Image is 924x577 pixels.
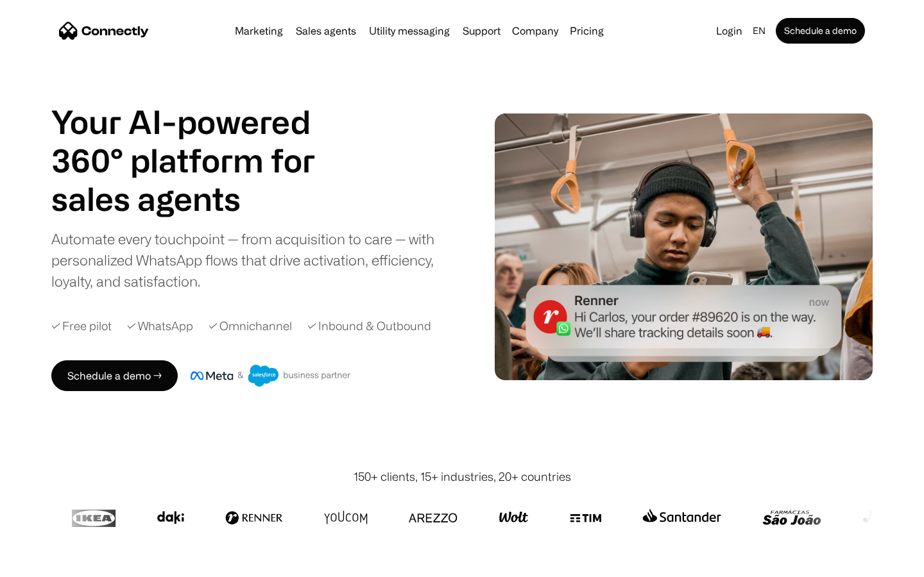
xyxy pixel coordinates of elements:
[512,22,558,40] div: Company
[51,228,456,292] div: Automate every touchpoint — from acquisition to care — with personalized WhatsApp flows that driv...
[26,555,77,573] ul: Language list
[230,26,288,36] a: Marketing
[191,365,351,387] img: Meta and Salesforce business partner badge.
[51,103,346,180] h1: Your AI-powered 360° platform for
[209,317,292,335] div: ✓ Omnichannel
[753,22,766,40] div: en
[354,468,571,485] div: 150+ clients, 15+ industries, 20+ countries
[13,553,77,573] aside: Language selected: English
[364,26,455,36] a: Utility messaging
[458,26,506,36] a: Support
[51,317,112,335] div: ✓ Free pilot
[291,26,361,36] a: Sales agents
[565,26,609,36] a: Pricing
[711,22,748,40] a: Login
[307,317,431,335] div: ✓ Inbound & Outbound
[51,360,178,391] a: Schedule a demo →
[127,317,193,335] div: ✓ WhatsApp
[51,180,346,218] h1: sales agents
[776,18,865,44] a: Schedule a demo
